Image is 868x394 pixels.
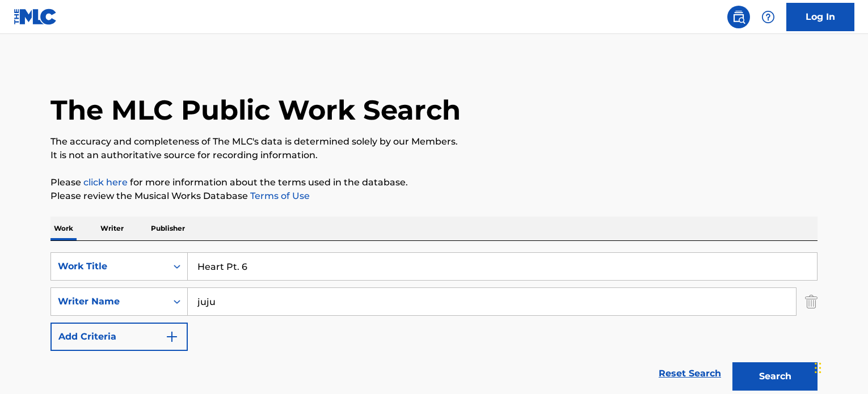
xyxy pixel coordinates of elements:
img: 9d2ae6d4665cec9f34b9.svg [165,330,179,344]
p: Please for more information about the terms used in the database. [50,176,818,189]
iframe: Chat Widget [811,340,868,394]
p: Please review the Musical Works Database [50,189,818,203]
img: MLC Logo [14,9,57,25]
a: Terms of Use [248,190,310,201]
p: The accuracy and completeness of The MLC's data is determined solely by our Members. [50,135,818,149]
p: Work [50,217,77,240]
p: It is not an authoritative source for recording information. [50,149,818,162]
a: click here [83,177,128,188]
img: help [761,10,775,24]
div: Drag [815,351,821,385]
p: Publisher [148,217,188,240]
button: Search [732,362,818,391]
div: Help [757,6,779,28]
p: Writer [97,217,127,240]
a: Log In [786,3,854,31]
img: search [732,10,745,24]
a: Public Search [727,6,750,28]
h1: The MLC Public Work Search [50,93,461,127]
div: Work Title [58,260,160,273]
a: Reset Search [653,361,727,386]
div: Writer Name [58,295,160,308]
img: Delete Criterion [805,287,818,316]
button: Add Criteria [50,323,188,351]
